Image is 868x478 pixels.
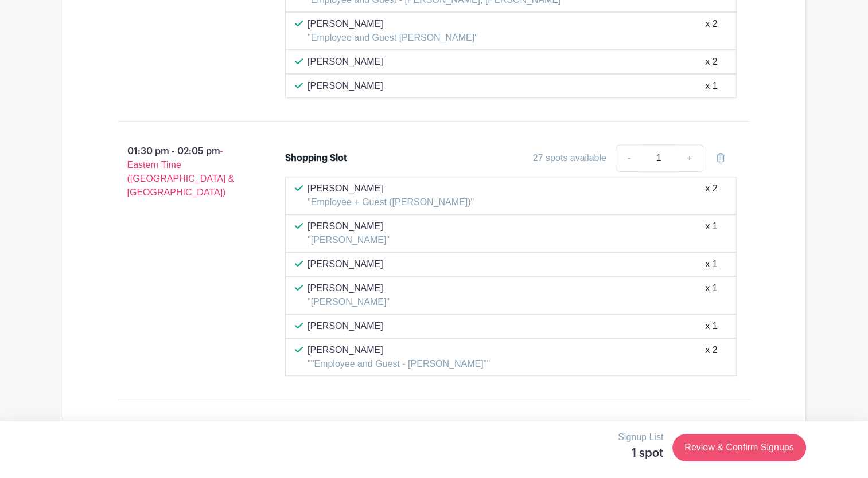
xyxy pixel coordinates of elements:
[618,430,663,444] p: Signup List
[675,144,704,172] a: +
[100,140,267,204] p: 01:30 pm - 02:05 pm
[285,151,347,165] div: Shopping Slot
[705,17,717,45] div: x 2
[308,357,490,371] p: ""Employee and Guest - [PERSON_NAME]""
[705,55,717,69] div: x 2
[308,195,474,209] p: "Employee + Guest ([PERSON_NAME])"
[308,233,390,247] p: "[PERSON_NAME]"
[705,79,717,93] div: x 1
[705,220,717,247] div: x 1
[705,319,717,333] div: x 1
[308,182,474,195] p: [PERSON_NAME]
[308,220,390,233] p: [PERSON_NAME]
[618,446,663,460] h5: 1 spot
[705,281,717,309] div: x 1
[308,319,383,333] p: [PERSON_NAME]
[705,182,717,209] div: x 2
[672,434,805,461] a: Review & Confirm Signups
[308,281,390,295] p: [PERSON_NAME]
[308,31,478,45] p: "Employee and Guest [PERSON_NAME]"
[705,257,717,271] div: x 1
[308,295,390,309] p: "[PERSON_NAME]"
[308,257,383,271] p: [PERSON_NAME]
[705,343,717,371] div: x 2
[308,55,383,69] p: [PERSON_NAME]
[308,79,383,93] p: [PERSON_NAME]
[533,151,606,165] div: 27 spots available
[616,144,642,172] a: -
[308,343,490,357] p: [PERSON_NAME]
[127,146,235,197] span: - Eastern Time ([GEOGRAPHIC_DATA] & [GEOGRAPHIC_DATA])
[308,17,478,31] p: [PERSON_NAME]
